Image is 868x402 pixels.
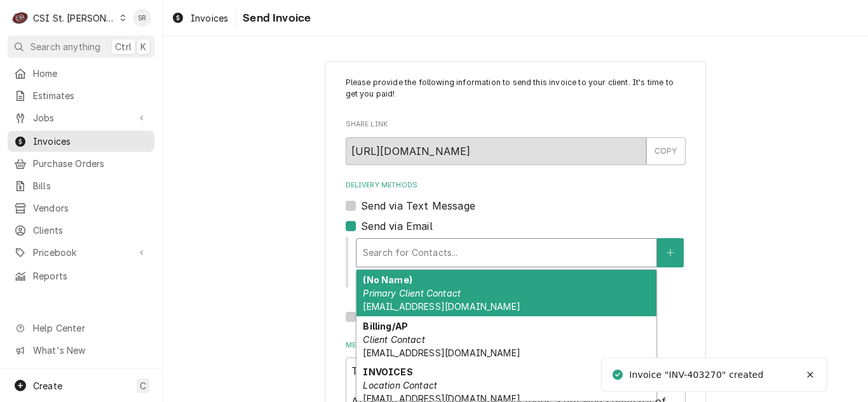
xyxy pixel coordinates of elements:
em: Location Contact [363,380,437,391]
label: Send via Text Message [361,198,475,213]
button: COPY [646,137,686,165]
span: What's New [33,344,147,357]
span: Ctrl [115,40,132,53]
a: Vendors [8,198,154,218]
div: CSI St. [PERSON_NAME] [33,11,116,25]
span: [EMAIL_ADDRESS][DOMAIN_NAME] [363,347,520,358]
span: Reports [33,269,148,283]
div: Stephani Roth's Avatar [133,9,151,27]
div: CSI St. Louis's Avatar [11,9,29,27]
span: Purchase Orders [33,157,148,170]
label: Send via Email [361,218,433,234]
span: Home [33,67,148,80]
strong: Billing/AP [363,321,408,332]
span: Pricebook [33,246,129,259]
span: Bills [33,179,148,192]
a: Go to What's New [8,340,154,361]
div: Invoice "INV-403270" created [629,368,765,382]
a: Reports [8,265,154,286]
a: Home [8,63,154,84]
a: Go to Jobs [8,107,154,128]
span: K [140,40,146,53]
span: C [140,379,146,392]
a: Invoices [8,131,154,152]
em: Primary Client Contact [363,288,461,298]
span: Invoices [191,11,228,25]
span: Help Center [33,321,147,335]
div: Share Link [346,119,686,164]
span: Jobs [33,111,129,124]
button: Search anythingCtrlK [8,36,154,58]
a: Purchase Orders [8,153,154,174]
strong: (No Name) [363,274,412,285]
button: Create New Contact [657,238,684,267]
strong: INVOICES [363,366,412,377]
a: Invoices [166,8,233,29]
label: Message to Client [346,340,686,351]
div: Delivery Methods [346,180,686,325]
a: Go to Pricebook [8,242,154,263]
svg: Create New Contact [667,248,674,257]
span: Vendors [33,201,148,215]
span: Create [33,380,62,391]
div: C [11,9,29,27]
label: Delivery Methods [346,180,686,191]
span: Search anything [31,40,100,53]
span: Clients [33,224,148,237]
a: Clients [8,220,154,241]
p: Please provide the following information to send this invoice to your client. It's time to get yo... [346,77,686,100]
a: Estimates [8,85,154,106]
span: Invoices [33,135,148,148]
em: Client Contact [363,334,424,345]
span: Estimates [33,89,148,102]
a: Go to Help Center [8,318,154,338]
span: [EMAIL_ADDRESS][DOMAIN_NAME] [363,301,520,312]
label: Share Link [346,119,686,130]
div: SR [133,9,151,27]
a: Bills [8,175,154,196]
span: Send Invoice [239,10,311,27]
